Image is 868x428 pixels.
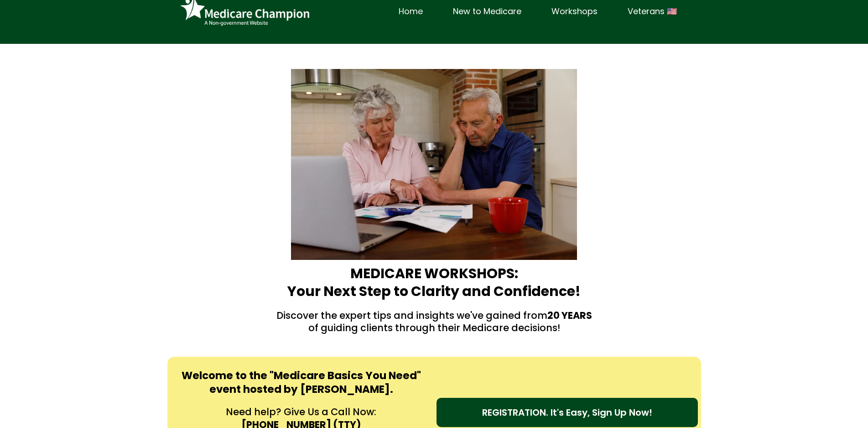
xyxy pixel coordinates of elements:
a: New to Medicare [438,5,536,19]
a: Veterans 🇺🇸 [613,5,692,19]
span: REGISTRATION. It's Easy, Sign Up Now! [482,406,652,419]
strong: Your Next Step to Clarity and Confidence! [287,281,581,301]
p: of guiding clients through their Medicare decisions! [170,322,699,334]
strong: Welcome to the "Medicare Basics You Need" event hosted by [PERSON_NAME]. [182,368,421,396]
a: REGISTRATION. It's Easy, Sign Up Now! [437,398,698,427]
strong: 20 YEARS [547,309,592,322]
strong: MEDICARE WORKSHOPS: [350,264,518,283]
p: Discover the expert tips and insights we've gained from [170,309,699,322]
a: Home [384,5,438,19]
a: Workshops [536,5,613,19]
p: Need help? Give Us a Call Now: [180,406,423,418]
